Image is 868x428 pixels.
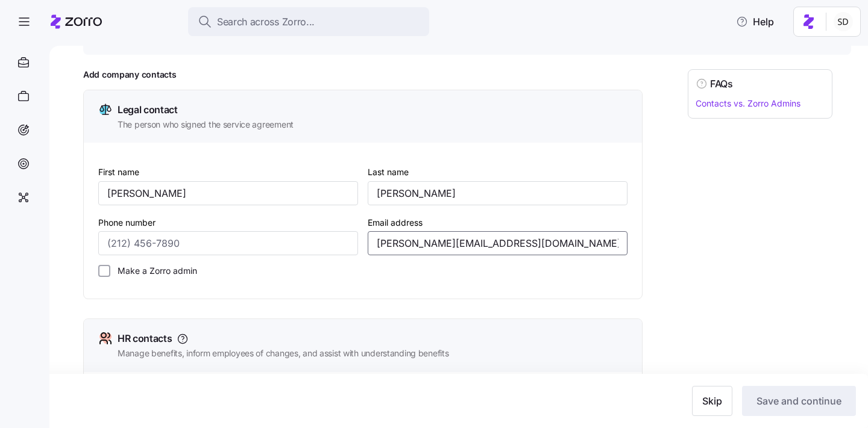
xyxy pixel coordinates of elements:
span: The person who signed the service agreement [118,119,294,131]
label: First name [98,166,139,179]
button: Skip [692,386,732,416]
label: Last name [368,166,409,179]
label: Make a Zorro admin [110,265,197,277]
label: Phone number [98,216,156,229]
span: Search across Zorro... [217,14,315,29]
h1: Add company contacts [83,69,643,80]
span: HR contacts [118,331,172,346]
a: Contacts vs. Zorro Admins [696,98,800,108]
span: Help [736,14,774,29]
span: Save and continue [756,394,841,408]
input: Type last name [368,181,627,205]
button: Save and continue [742,386,856,416]
button: Search across Zorro... [188,7,429,36]
label: Email address [368,216,423,229]
h4: FAQs [710,77,733,91]
img: 038087f1531ae87852c32fa7be65e69b [834,12,853,31]
span: Manage benefits, inform employees of changes, and assist with understanding benefits [118,347,448,359]
button: Help [726,10,784,34]
span: Legal contact [118,102,178,117]
span: Skip [702,394,722,408]
input: Type first name [98,181,358,205]
input: Type email address [368,231,627,255]
input: (212) 456-7890 [98,231,358,255]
